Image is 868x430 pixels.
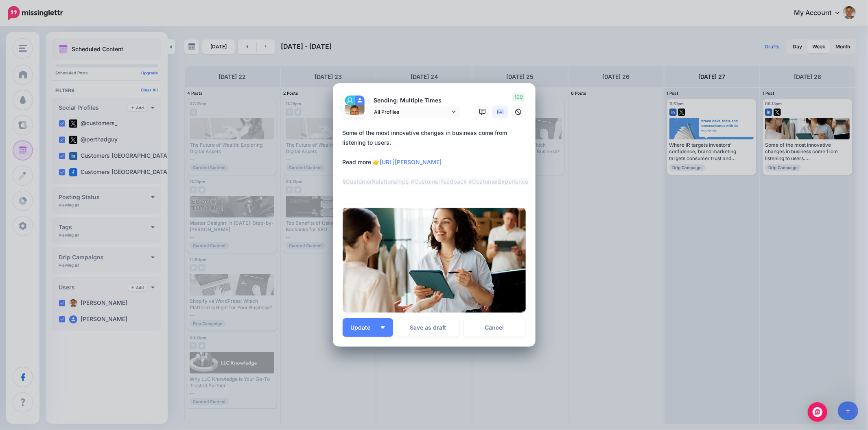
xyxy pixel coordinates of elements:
[464,318,526,337] a: Cancel
[808,402,827,422] div: Open Intercom Messenger
[397,318,459,337] button: Save as draft
[374,108,450,116] span: All Profiles
[351,325,377,330] span: Update
[370,96,460,105] p: Sending: Multiple Times
[370,106,460,118] a: All Profiles
[343,318,393,337] button: Update
[345,96,355,105] img: fDlI_8P1-40701.jpg
[343,128,530,187] div: Some of the most innovative changes in business come from listening to users. Read more 👉
[345,105,365,125] img: QMPMUiDd-8496.jpeg
[381,326,385,329] img: arrow-down-white.png
[343,208,526,313] img: 53f4dd2c02dec71608caaafedb77ef81.jpg
[355,96,365,105] img: user_default_image.png
[512,93,525,101] span: 100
